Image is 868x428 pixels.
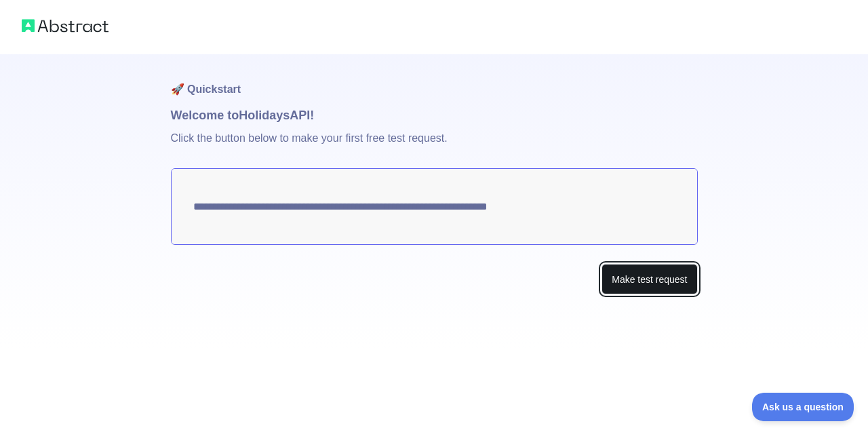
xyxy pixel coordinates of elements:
[22,16,108,35] img: Abstract logo
[171,125,698,168] p: Click the button below to make your first free test request.
[752,393,854,421] iframe: Toggle Customer Support
[171,106,698,125] h1: Welcome to Holidays API!
[171,54,698,106] h1: 🚀 Quickstart
[601,264,697,294] button: Make test request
